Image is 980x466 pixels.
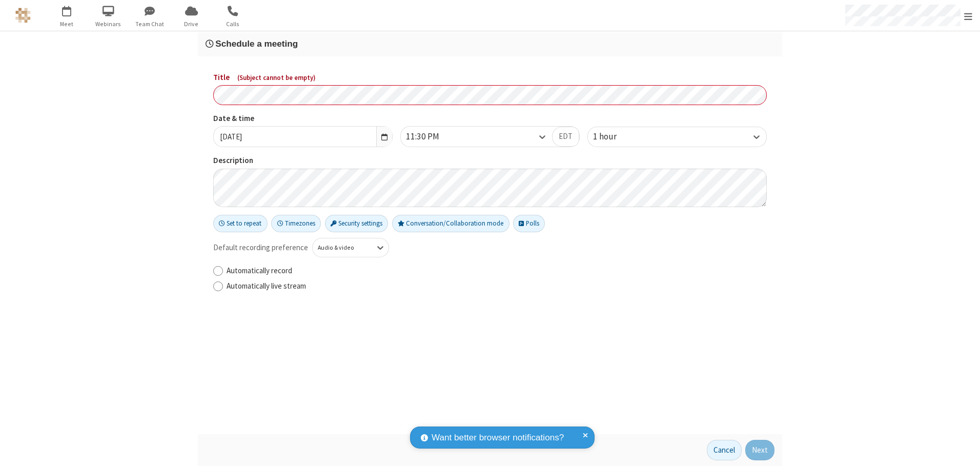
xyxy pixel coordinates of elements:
[513,215,545,232] button: Polls
[213,242,308,254] span: Default recording preference
[172,19,211,29] span: Drive
[406,130,457,144] div: 11:30 PM
[213,215,268,232] button: Set to repeat
[131,19,169,29] span: Team Chat
[215,38,298,49] span: Schedule a meeting
[325,215,389,232] button: Security settings
[392,215,509,232] button: Conversation/Collaboration mode
[552,127,579,147] button: EDT
[432,431,564,444] span: Want better browser notifications?
[48,19,86,29] span: Meet
[593,130,634,144] div: 1 hour
[227,280,767,292] label: Automatically live stream
[15,8,31,23] img: QA Selenium DO NOT DELETE OR CHANGE
[237,73,316,82] span: ( Subject cannot be empty )
[318,243,366,252] div: Audio & video
[89,19,128,29] span: Webinars
[745,440,774,460] button: Next
[227,265,767,277] label: Automatically record
[213,155,767,167] label: Description
[271,215,321,232] button: Timezones
[213,72,767,84] label: Title
[213,113,393,125] label: Date & time
[707,440,742,460] button: Cancel
[214,19,252,29] span: Calls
